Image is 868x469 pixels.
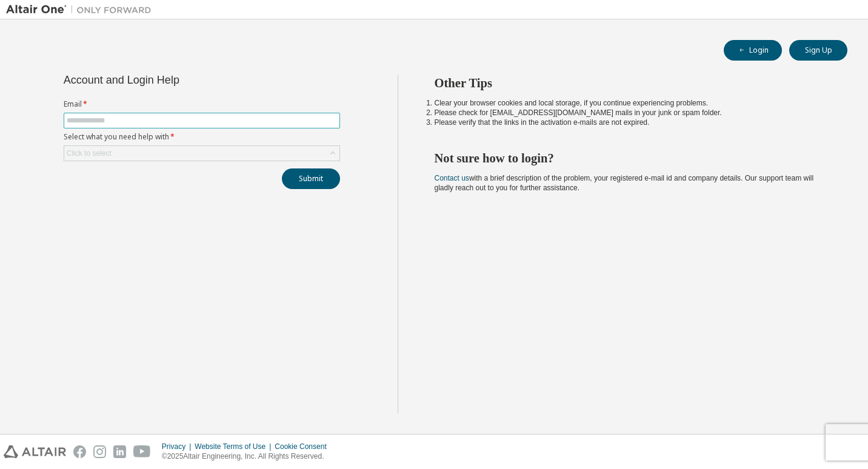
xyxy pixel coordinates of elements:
img: youtube.svg [133,445,151,458]
img: linkedin.svg [113,445,126,458]
li: Clear your browser cookies and local storage, if you continue experiencing problems. [435,98,826,108]
img: facebook.svg [73,445,86,458]
div: Click to select [64,146,339,161]
li: Please check for [EMAIL_ADDRESS][DOMAIN_NAME] mails in your junk or spam folder. [435,108,826,118]
div: Privacy [162,442,195,451]
button: Submit [282,168,340,189]
h2: Other Tips [435,75,826,91]
img: altair_logo.svg [4,445,66,458]
div: Website Terms of Use [195,442,275,451]
h2: Not sure how to login? [435,150,826,166]
button: Sign Up [789,40,847,61]
div: Account and Login Help [64,75,285,85]
img: Altair One [6,4,158,16]
label: Email [64,99,340,109]
div: Cookie Consent [275,442,333,451]
div: Click to select [67,148,112,158]
label: Select what you need help with [64,132,340,142]
span: with a brief description of the problem, your registered e-mail id and company details. Our suppo... [435,174,814,192]
button: Login [724,40,782,61]
a: Contact us [435,174,469,182]
li: Please verify that the links in the activation e-mails are not expired. [435,118,826,127]
img: instagram.svg [93,445,106,458]
p: © 2025 Altair Engineering, Inc. All Rights Reserved. [162,451,334,462]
